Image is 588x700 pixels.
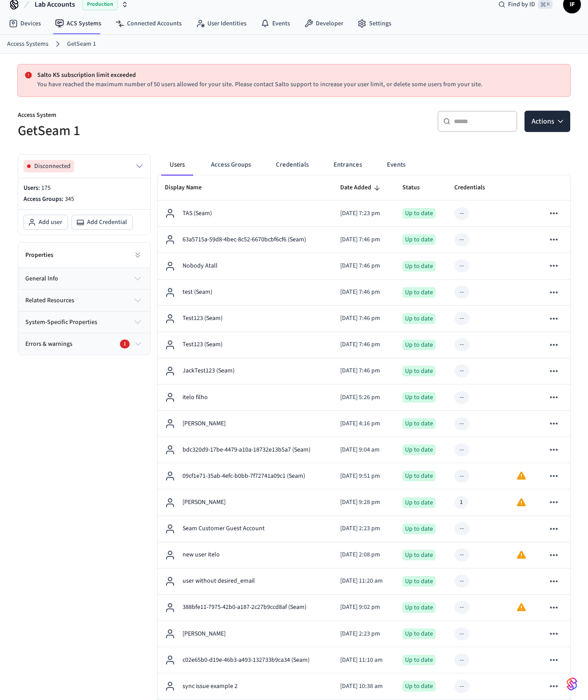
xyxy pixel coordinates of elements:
a: GetSeam 1 [67,40,96,49]
p: [DATE] 7:46 pm [340,235,388,244]
div: Up to date [402,550,436,560]
p: [PERSON_NAME] [183,419,226,428]
p: [DATE] 5:26 pm [340,393,388,402]
p: [DATE] 7:46 pm [340,314,388,323]
div: -- [460,419,464,428]
button: Entrances [326,154,369,176]
h2: Properties [25,251,53,260]
p: [DATE] 7:46 pm [340,366,388,376]
p: [DATE] 7:46 pm [340,288,388,297]
button: system-specific properties [18,312,150,333]
p: [DATE] 10:38 am [340,682,388,691]
div: -- [460,445,464,455]
button: Access Groups [204,154,258,176]
p: bdc320d9-17be-4479-a10a-18732e13b5a7 (Seam) [183,445,310,455]
button: Events [380,154,413,176]
p: [DATE] 7:46 pm [340,340,388,349]
a: Connected Accounts [108,16,189,32]
span: Add Credential [87,218,127,227]
button: Users [161,154,193,176]
a: Access Systems [7,40,48,49]
p: 09cf1e71-35ab-4efc-b0bb-7f72741a09c1 (Seam) [183,472,305,481]
p: new user itelo [183,550,220,560]
p: 63a5715a-59d8-4bec-8c52-6670bcbf6cf6 (Seam) [183,235,306,244]
div: Up to date [402,681,436,692]
span: 345 [65,195,74,204]
span: Credentials [454,181,497,195]
p: You have reached the maximum number of 50 users allowed for your site. Please contact Salto suppo... [37,80,563,89]
div: -- [460,340,464,349]
p: Salto KS subscription limit exceeded [37,71,563,80]
p: Test123 (Seam) [183,314,222,323]
span: Add user [39,218,62,227]
div: Up to date [402,208,436,219]
div: -- [460,314,464,323]
p: [DATE] 2:08 pm [340,550,388,560]
span: general info [25,274,58,284]
button: Add user [24,215,68,229]
div: -- [460,472,464,481]
p: Users: [24,184,145,193]
p: Access System [18,111,289,122]
span: Disconnected [34,162,71,171]
p: Nobody Atall [183,261,218,271]
div: -- [460,261,464,271]
a: Developer [297,16,350,32]
p: [DATE] 2:23 pm [340,629,388,639]
div: Up to date [402,392,436,403]
a: Settings [350,16,398,32]
p: [DATE] 9:51 pm [340,472,388,481]
div: -- [460,682,464,691]
p: test (Seam) [183,288,212,297]
p: [DATE] 9:02 pm [340,603,388,612]
div: -- [460,393,464,402]
p: Test123 (Seam) [183,340,222,349]
div: Up to date [402,261,436,272]
a: User Identities [189,16,254,32]
p: Seam Customer Guest Account [183,524,265,533]
div: Up to date [402,340,436,350]
div: -- [460,288,464,297]
div: 1 [460,498,463,507]
div: -- [460,603,464,612]
div: Up to date [402,524,436,534]
h5: GetSeam 1 [18,122,289,140]
div: Up to date [402,313,436,324]
p: c02e65b0-d19e-46b3-a493-132733b9ca34 (Seam) [183,656,310,665]
div: -- [460,209,464,218]
div: -- [460,656,464,665]
span: Status [402,181,431,195]
p: [DATE] 11:20 am [340,576,388,586]
span: related resources [25,296,74,305]
p: JackTest123 (Seam) [183,366,234,376]
div: Up to date [402,444,436,455]
button: Credentials [269,154,316,176]
div: -- [460,576,464,586]
a: ACS Systems [48,16,108,32]
p: user without desired_email [183,576,255,586]
a: Devices [2,16,48,32]
div: Up to date [402,471,436,481]
button: Actions [524,111,570,132]
div: Up to date [402,497,436,508]
span: Display Name [165,181,213,195]
button: Errors & warnings1 [18,333,150,355]
p: [DATE] 4:16 pm [340,419,388,428]
div: -- [460,629,464,639]
div: Up to date [402,602,436,613]
a: Events [254,16,297,32]
div: -- [460,235,464,244]
div: Up to date [402,234,436,245]
div: Up to date [402,418,436,429]
p: itelo filho [183,393,208,402]
span: system-specific properties [25,318,97,327]
div: 1 [120,340,130,348]
button: related resources [18,290,150,311]
p: [PERSON_NAME] [183,498,226,507]
div: Up to date [402,576,436,587]
p: 388bfe11-7975-42b0-a187-2c27b9ccd8af (Seam) [183,603,306,612]
div: Up to date [402,628,436,639]
button: Disconnected [24,160,145,172]
p: TAS (Seam) [183,209,212,218]
div: -- [460,550,464,560]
